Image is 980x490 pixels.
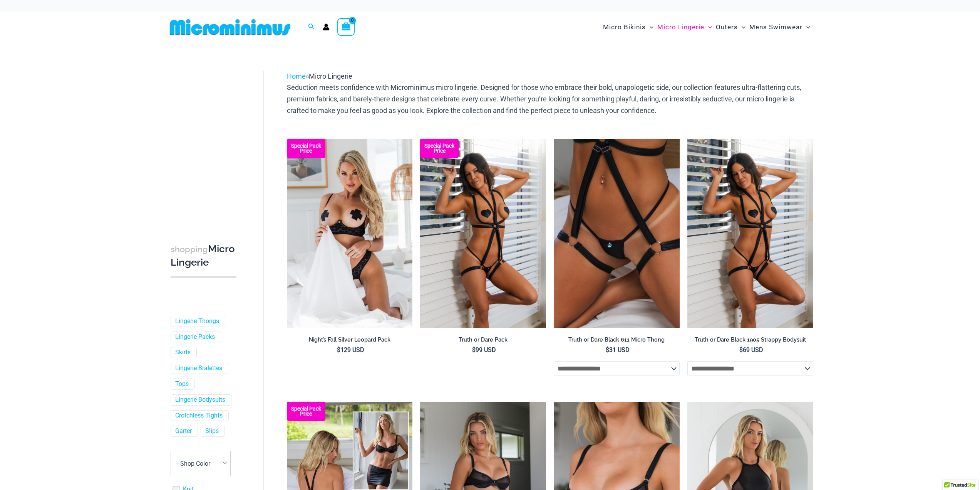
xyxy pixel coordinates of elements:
h2: Truth or Dare Black 1905 Strappy Bodysuit [687,336,813,344]
a: Garter [175,427,192,435]
a: Tops [175,380,189,388]
span: Menu Toggle [704,17,712,37]
a: Truth or Dare Black 1905 Bodysuit 611 Micro 07Truth or Dare Black 1905 Bodysuit 611 Micro 05Truth... [687,139,813,328]
b: Special Pack Price [420,143,459,153]
span: - Shop Color [171,451,230,476]
a: Micro LingerieMenu ToggleMenu Toggle [655,15,714,39]
h2: Truth or Dare Pack [420,336,546,344]
b: Special Pack Price [287,143,325,153]
a: Night’s Fall Silver Leopard Pack [287,336,413,346]
span: Outers [716,17,738,37]
span: Menu Toggle [738,17,745,37]
a: Truth or Dare Black 611 Micro Thong [554,336,680,346]
img: Truth or Dare Black 1905 Bodysuit 611 Micro 07 [420,139,546,328]
a: Truth or Dare Black 1905 Strappy Bodysuit [687,336,813,346]
a: OutersMenu ToggleMenu Toggle [714,15,747,39]
p: Seduction meets confidence with Microminimus micro lingerie. Designed for those who embrace their... [287,82,813,116]
span: Mens Swimwear [749,17,802,37]
b: Special Pack Price [287,406,325,416]
span: Menu Toggle [802,17,810,37]
img: Truth or Dare Black 1905 Bodysuit 611 Micro 07 [687,139,813,328]
span: $ [739,346,743,354]
a: Search icon link [308,22,315,32]
h2: Truth or Dare Black 611 Micro Thong [554,336,680,344]
bdi: 99 USD [472,346,496,354]
span: - Shop Color [171,451,231,476]
span: $ [472,346,476,354]
a: View Shopping Cart, empty [337,18,355,36]
a: Slips [205,427,219,435]
span: shopping [171,244,208,254]
a: Crotchless Tights [175,412,223,420]
a: Truth or Dare Black 1905 Bodysuit 611 Micro 07 Truth or Dare Black 1905 Bodysuit 611 Micro 06Trut... [420,139,546,328]
img: Nights Fall Silver Leopard 1036 Bra 6046 Thong 09v2 [287,139,413,328]
img: Truth or Dare Black Micro 02 [554,139,680,328]
span: Micro Lingerie [657,17,704,37]
a: Truth or Dare Black Micro 02Truth or Dare Black 1905 Bodysuit 611 Micro 12Truth or Dare Black 190... [554,139,680,328]
bdi: 31 USD [606,346,630,354]
a: Home [287,72,306,80]
span: Micro Bikinis [603,17,646,37]
iframe: TrustedSite Certified [171,64,240,219]
a: Mens SwimwearMenu ToggleMenu Toggle [747,15,812,39]
span: $ [337,346,340,354]
a: Skirts [175,349,191,357]
a: Account icon link [323,24,330,30]
a: Lingerie Bralettes [175,364,222,372]
bdi: 69 USD [739,346,763,354]
h2: Night’s Fall Silver Leopard Pack [287,336,413,344]
span: » [287,72,352,80]
img: MM SHOP LOGO FLAT [167,19,293,36]
a: Micro BikinisMenu ToggleMenu Toggle [601,15,655,39]
span: Menu Toggle [646,17,653,37]
span: Micro Lingerie [309,72,352,80]
h3: Micro Lingerie [171,242,236,269]
nav: Site Navigation [600,14,814,40]
a: Lingerie Bodysuits [175,396,225,404]
a: Nights Fall Silver Leopard 1036 Bra 6046 Thong 09v2 Nights Fall Silver Leopard 1036 Bra 6046 Thon... [287,139,413,328]
span: - Shop Color [177,460,210,467]
span: $ [606,346,609,354]
a: Lingerie Packs [175,333,215,341]
bdi: 129 USD [337,346,364,354]
a: Lingerie Thongs [175,317,219,325]
a: Truth or Dare Pack [420,336,546,346]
